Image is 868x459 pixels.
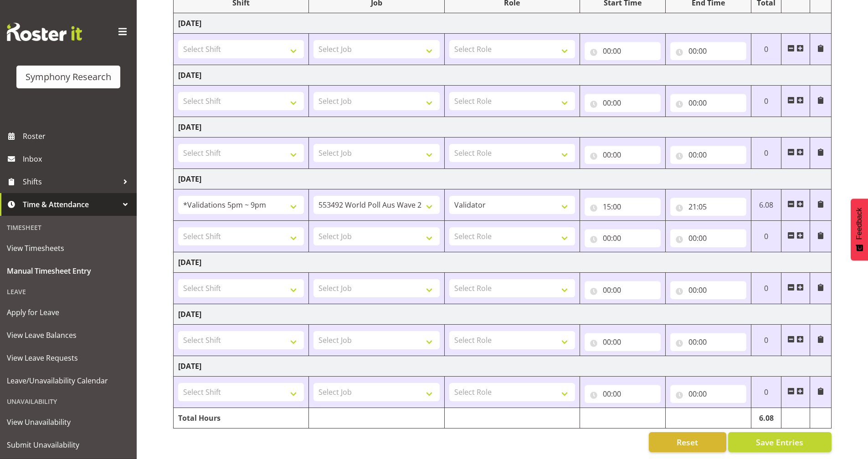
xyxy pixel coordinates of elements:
[751,34,781,65] td: 0
[7,351,130,365] span: View Leave Requests
[7,23,82,41] img: Rosterit website logo
[2,260,134,282] a: Manual Timesheet Entry
[851,199,868,260] button: Feedback - Show survey
[585,198,661,216] input: Click to select...
[174,169,832,189] td: [DATE]
[751,377,781,408] td: 0
[751,408,781,428] td: 6.08
[23,129,132,143] span: Roster
[670,229,746,247] input: Click to select...
[174,117,832,138] td: [DATE]
[670,146,746,164] input: Click to select...
[585,385,661,403] input: Click to select...
[756,436,803,448] span: Save Entries
[7,374,130,388] span: Leave/Unavailability Calendar
[728,432,832,452] button: Save Entries
[7,438,130,452] span: Submit Unavailability
[585,229,661,247] input: Click to select...
[677,436,698,448] span: Reset
[585,146,661,164] input: Click to select...
[2,301,134,324] a: Apply for Leave
[174,252,832,273] td: [DATE]
[174,13,832,34] td: [DATE]
[23,198,118,211] span: Time & Attendance
[7,328,130,342] span: View Leave Balances
[585,281,661,299] input: Click to select...
[2,433,134,456] a: Submit Unavailability
[26,70,111,84] div: Symphony Research
[2,218,134,237] div: Timesheet
[670,198,746,216] input: Click to select...
[585,94,661,112] input: Click to select...
[670,385,746,403] input: Click to select...
[2,237,134,260] a: View Timesheets
[2,347,134,369] a: View Leave Requests
[751,138,781,169] td: 0
[2,392,134,411] div: Unavailability
[670,333,746,351] input: Click to select...
[751,221,781,252] td: 0
[585,42,661,60] input: Click to select...
[2,369,134,392] a: Leave/Unavailability Calendar
[174,356,832,377] td: [DATE]
[174,408,309,428] td: Total Hours
[2,411,134,433] a: View Unavailability
[7,241,130,255] span: View Timesheets
[23,152,132,166] span: Inbox
[751,86,781,117] td: 0
[751,189,781,221] td: 6.08
[7,306,130,319] span: Apply for Leave
[23,175,118,189] span: Shifts
[670,94,746,112] input: Click to select...
[174,304,832,325] td: [DATE]
[585,333,661,351] input: Click to select...
[751,273,781,304] td: 0
[751,325,781,356] td: 0
[7,264,130,278] span: Manual Timesheet Entry
[2,282,134,301] div: Leave
[670,42,746,60] input: Click to select...
[7,415,130,429] span: View Unavailability
[670,281,746,299] input: Click to select...
[174,65,832,86] td: [DATE]
[2,324,134,347] a: View Leave Balances
[649,432,726,452] button: Reset
[855,208,863,240] span: Feedback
